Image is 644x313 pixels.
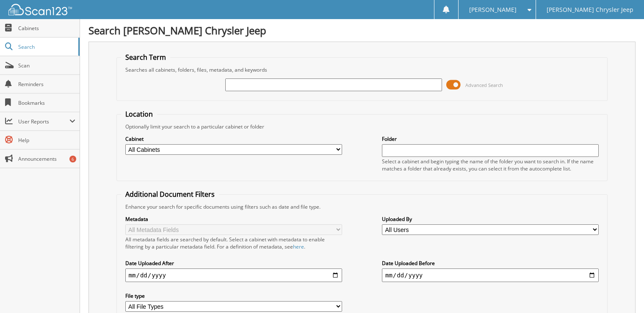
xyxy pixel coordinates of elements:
[382,215,599,223] label: Uploaded By
[121,203,603,210] div: Enhance your search for specific documents using filters such as date and file type.
[547,7,633,12] span: [PERSON_NAME] Chrysler Jeep
[18,155,75,162] span: Announcements
[121,66,603,73] div: Searches all cabinets, folders, files, metadata, and keywords
[121,53,170,62] legend: Search Term
[121,123,603,130] div: Optionally limit your search to a particular cabinet or folder
[465,82,503,88] span: Advanced Search
[121,190,219,199] legend: Additional Document Filters
[125,215,342,223] label: Metadata
[125,268,342,282] input: start
[382,268,599,282] input: end
[18,62,75,69] span: Scan
[18,137,75,144] span: Help
[125,135,342,143] label: Cabinet
[18,25,75,32] span: Cabinets
[121,109,157,119] legend: Location
[8,4,72,15] img: scan123-logo-white.svg
[18,118,69,125] span: User Reports
[382,260,599,267] label: Date Uploaded Before
[382,158,599,172] div: Select a cabinet and begin typing the name of the folder you want to search in. If the name match...
[602,272,644,313] iframe: Chat Widget
[125,236,342,250] div: All metadata fields are searched by default. Select a cabinet with metadata to enable filtering b...
[293,243,304,250] a: here
[125,260,342,267] label: Date Uploaded After
[382,135,599,143] label: Folder
[18,43,74,50] span: Search
[469,7,517,12] span: [PERSON_NAME]
[18,81,75,88] span: Reminders
[18,99,75,106] span: Bookmarks
[69,156,76,162] div: 6
[88,23,636,37] h1: Search [PERSON_NAME] Chrysler Jeep
[125,292,342,299] label: File type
